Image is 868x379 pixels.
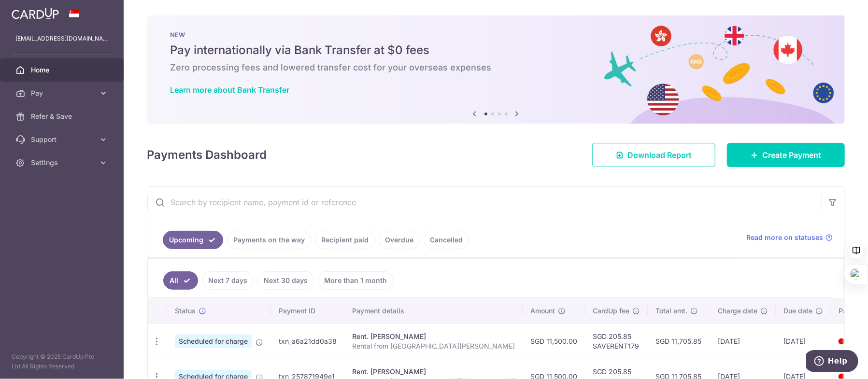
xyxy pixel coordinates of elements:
[783,306,812,316] span: Due date
[352,332,515,341] div: Rent. [PERSON_NAME]
[315,231,375,249] a: Recipient paid
[147,15,845,124] img: Bank transfer banner
[806,350,858,374] iframe: Opens a widget where you can find more information
[31,65,95,75] span: Home
[15,34,108,43] p: [EMAIL_ADDRESS][DOMAIN_NAME]
[31,158,95,168] span: Settings
[147,187,821,218] input: Search by recipient name, payment id or reference
[31,112,95,121] span: Refer & Save
[352,367,515,377] div: Rent. [PERSON_NAME]
[585,323,648,359] td: SGD 205.85 SAVERENT179
[424,231,469,249] a: Cancelled
[257,271,314,290] a: Next 30 days
[727,143,845,167] a: Create Payment
[530,306,555,316] span: Amount
[352,341,515,351] p: Rental from [GEOGRAPHIC_DATA][PERSON_NAME]
[163,271,198,290] a: All
[175,306,196,316] span: Status
[776,323,831,359] td: [DATE]
[31,135,95,144] span: Support
[147,146,267,164] h4: Payments Dashboard
[344,298,523,323] th: Payment details
[746,233,823,242] span: Read more on statuses
[170,42,822,58] h5: Pay internationally via Bank Transfer at $0 fees
[379,231,420,249] a: Overdue
[202,271,254,290] a: Next 7 days
[318,271,393,290] a: More than 1 month
[718,306,757,316] span: Charge date
[170,62,822,73] h6: Zero processing fees and lowered transfer cost for your overseas expenses
[271,323,344,359] td: txn_a6a21dd0a38
[12,8,59,19] img: CardUp
[710,323,776,359] td: [DATE]
[746,233,833,242] a: Read more on statuses
[834,336,853,347] img: Bank Card
[170,85,289,95] a: Learn more about Bank Transfer
[175,335,252,348] span: Scheduled for charge
[170,31,822,39] p: NEW
[592,143,715,167] a: Download Report
[655,306,687,316] span: Total amt.
[648,323,710,359] td: SGD 11,705.85
[227,231,311,249] a: Payments on the way
[31,88,95,98] span: Pay
[271,298,344,323] th: Payment ID
[523,323,585,359] td: SGD 11,500.00
[627,149,692,161] span: Download Report
[593,306,629,316] span: CardUp fee
[163,231,223,249] a: Upcoming
[762,149,821,161] span: Create Payment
